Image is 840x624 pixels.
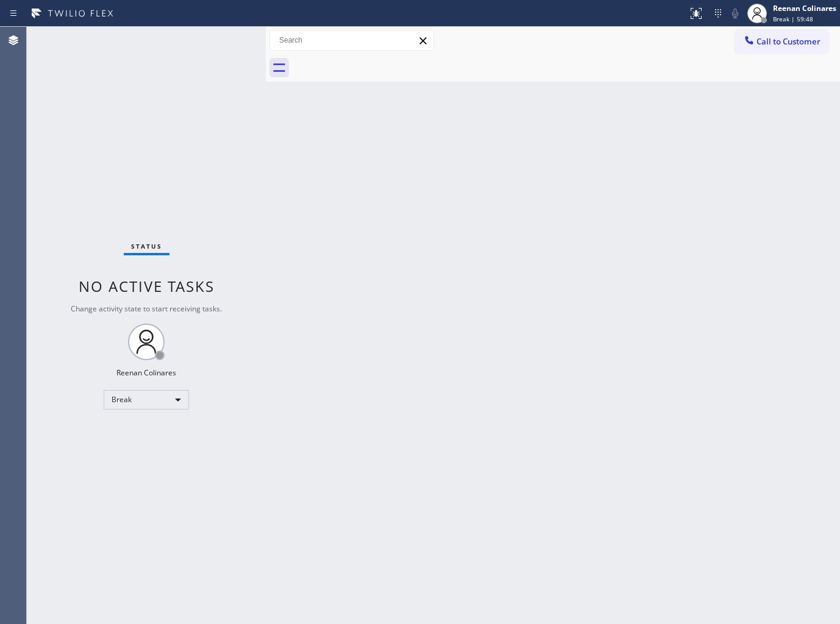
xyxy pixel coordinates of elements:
[270,30,433,50] input: Search
[756,36,820,47] span: Call to Customer
[131,242,162,250] span: Status
[116,367,176,378] div: Reenan Colinares
[773,15,813,23] span: Break | 59:48
[773,3,836,13] div: Reenan Colinares
[727,5,744,22] button: Mute
[79,276,215,296] span: No active tasks
[735,30,828,53] button: Call to Customer
[104,390,189,409] div: Break
[71,303,222,314] span: Change activity state to start receiving tasks.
